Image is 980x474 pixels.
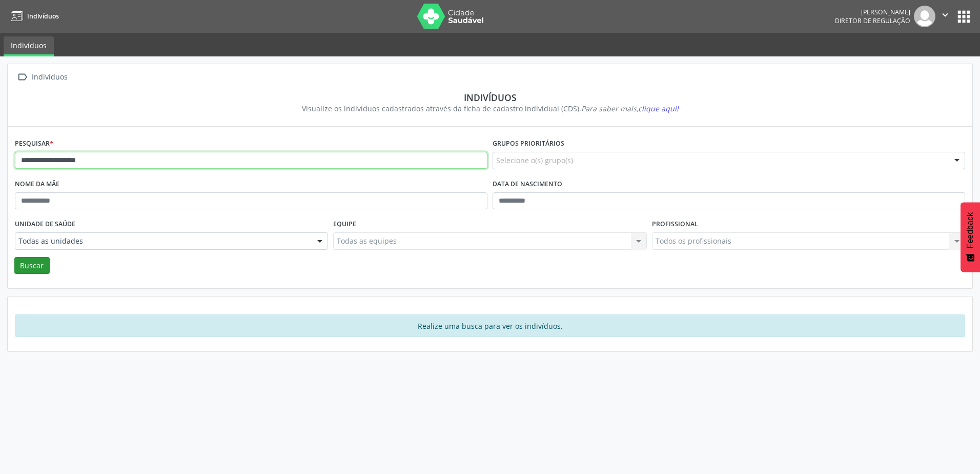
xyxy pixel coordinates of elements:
img: img [914,6,935,27]
label: Pesquisar [15,136,53,152]
span: Todas as unidades [18,236,307,246]
span: Selecione o(s) grupo(s) [496,155,573,166]
i:  [940,9,951,21]
label: Nome da mãe [15,176,59,192]
div: [PERSON_NAME] [835,8,910,16]
i: Para saber mais, [581,104,679,113]
span: Indivíduos [27,12,59,21]
div: Visualize os indivíduos cadastrados através da ficha de cadastro individual (CDS). [22,103,958,114]
label: Profissional [652,216,698,232]
label: Grupos prioritários [493,136,564,152]
button:  [935,6,955,27]
i:  [15,70,30,85]
button: Buscar [14,257,50,274]
span: Feedback [966,212,975,248]
a: Indivíduos [7,8,59,25]
label: Data de nascimento [493,176,562,192]
label: Equipe [333,216,356,232]
div: Realize uma busca para ver os indivíduos. [15,314,965,337]
span: Diretor de regulação [835,16,910,25]
a: Indivíduos [4,36,54,56]
a:  Indivíduos [15,70,69,85]
label: Unidade de saúde [15,216,75,232]
button: apps [955,8,973,26]
div: Indivíduos [22,92,958,103]
span: clique aqui! [638,104,679,113]
div: Indivíduos [30,70,69,85]
button: Feedback - Mostrar pesquisa [961,202,980,272]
